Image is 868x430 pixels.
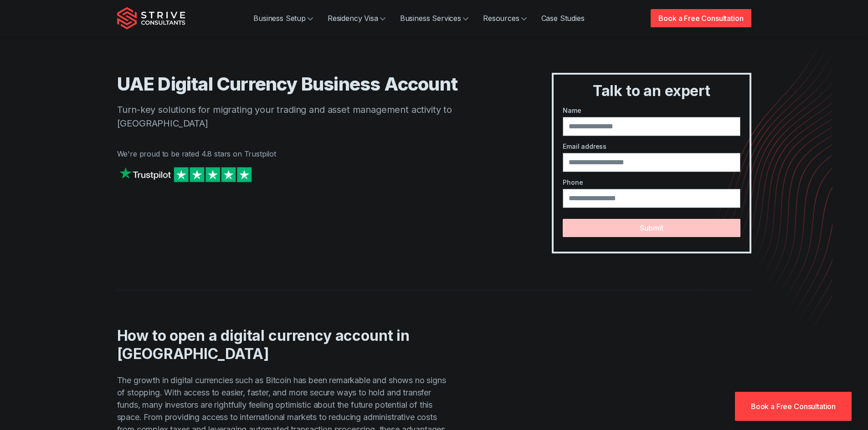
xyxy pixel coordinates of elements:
h1: UAE Digital Currency Business Account [117,73,516,96]
button: Submit [563,219,740,237]
a: Case Studies [534,9,592,27]
label: Phone [563,177,740,187]
a: Resources [476,9,534,27]
h3: Talk to an expert [557,82,745,100]
img: Strive Consultants [117,7,185,30]
label: Name [563,106,740,115]
p: We're proud to be rated 4.8 stars on Trustpilot [117,148,516,159]
a: Business Setup [246,9,320,27]
label: Email address [563,142,740,151]
a: Residency Visa [320,9,393,27]
img: Strive on Trustpilot [117,165,254,184]
p: Turn-key solutions for migrating your trading and asset management activity to [GEOGRAPHIC_DATA] [117,103,516,130]
a: Book a Free Consultation [651,9,751,27]
a: Book a Free Consultation [735,392,852,421]
h2: How to open a digital currency account in [GEOGRAPHIC_DATA] [117,327,453,363]
a: Business Services [393,9,476,27]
